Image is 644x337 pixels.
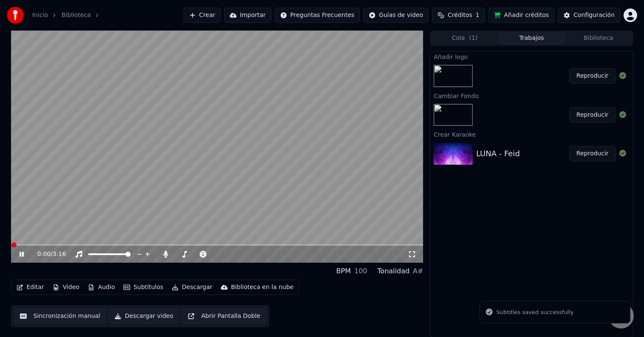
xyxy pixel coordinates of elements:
button: Trabajos [498,32,565,45]
div: LUNA - Feid [476,148,520,160]
div: A# [413,266,423,276]
button: Reproducir [569,68,616,84]
button: Reproducir [569,146,616,161]
span: ( 1 ) [469,34,478,42]
div: 100 [354,266,368,276]
button: Abrir Pantalla Doble [182,309,266,324]
div: Tonalidad [377,266,410,276]
button: Sincronización manual [14,309,106,324]
button: Crear [184,8,221,23]
button: Cola [431,32,498,45]
button: Reproducir [569,107,616,123]
div: Subtitles saved successfully [496,308,574,317]
button: Créditos1 [432,8,485,23]
button: Guías de video [363,8,429,23]
div: Configuración [574,11,615,20]
button: Añadir créditos [488,8,555,23]
button: Descargar video [109,309,178,324]
div: Biblioteca en la nube [231,283,294,292]
div: Cambiar Fondo [430,90,633,101]
span: 0:00 [37,250,50,258]
nav: breadcrumb [32,11,104,20]
button: Subtítulos [120,281,167,293]
img: youka [7,7,24,24]
button: Audio [84,281,118,293]
button: Video [49,281,83,293]
button: Biblioteca [565,32,632,45]
span: 1 [476,11,480,20]
div: Añadir logo [430,51,633,62]
span: Créditos [448,11,472,20]
span: 3:16 [53,250,66,258]
button: Configuración [558,8,620,23]
button: Editar [13,281,47,293]
button: Descargar [168,281,216,293]
button: Importar [224,8,271,23]
a: Inicio [32,11,48,20]
div: BPM [336,266,351,276]
div: / [37,250,58,258]
button: Preguntas Frecuentes [275,8,360,23]
a: Biblioteca [61,11,91,20]
div: Crear Karaoke [430,129,633,139]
